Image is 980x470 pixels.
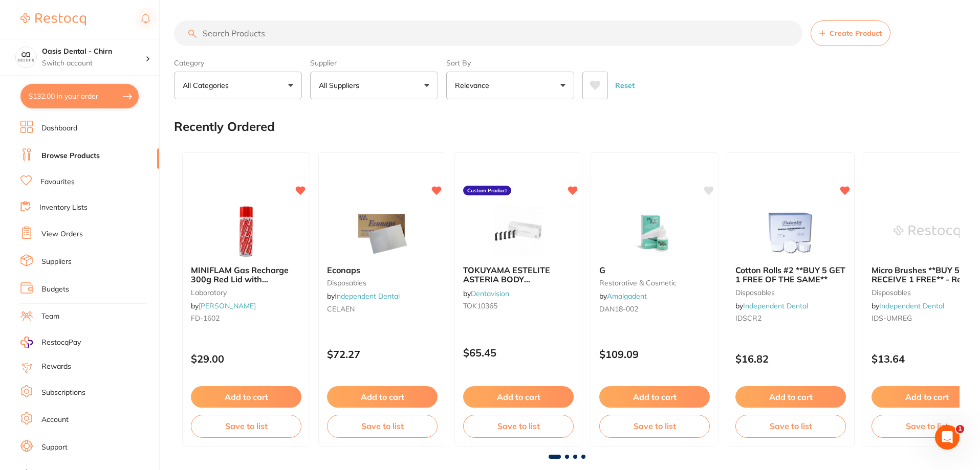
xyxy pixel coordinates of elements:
[463,415,574,437] button: Save to list
[335,292,400,301] a: Independent Dental
[42,47,145,57] h4: Oasis Dental - Chirn
[735,386,846,408] button: Add to cart
[41,388,85,398] a: Subscriptions
[310,58,438,68] label: Supplier
[41,151,100,161] a: Browse Products
[191,415,301,437] button: Save to list
[191,288,301,297] small: laboratory
[20,8,86,31] a: Restocq Logo
[735,415,846,437] button: Save to list
[327,348,438,360] p: $72.27
[599,415,710,437] button: Save to list
[191,265,301,284] b: MINIFLAM Gas Recharge 300g Red Lid with Attachments
[41,362,71,372] a: Rewards
[872,301,944,310] span: by
[40,177,75,187] a: Favourites
[830,29,882,37] span: Create Product
[174,72,302,99] button: All Categories
[327,279,438,287] small: disposables
[599,279,710,287] small: restorative & cosmetic
[41,442,68,453] a: Support
[455,80,493,91] p: Relevance
[41,415,69,425] a: Account
[599,348,710,360] p: $109.09
[199,301,256,310] a: [PERSON_NAME]
[310,72,438,99] button: All Suppliers
[485,206,552,257] img: TOKUYAMA ESTELITE ASTERIA BODY RESTORATIVE PLT A1B (15) 0.2g
[599,305,710,313] small: DAN18-002
[174,58,302,68] label: Category
[599,265,710,275] b: G
[191,301,256,310] span: by
[20,13,86,26] img: Restocq Logo
[41,338,81,348] span: RestocqPay
[471,289,509,298] a: Dentavision
[463,302,574,310] small: TOK10365
[41,257,72,267] a: Suppliers
[463,265,574,284] b: TOKUYAMA ESTELITE ASTERIA BODY RESTORATIVE PLT A1B (15) 0.2g
[599,292,647,301] span: by
[463,289,509,298] span: by
[463,386,574,408] button: Add to cart
[191,314,301,322] small: FD-1602
[213,206,279,257] img: MINIFLAM Gas Recharge 300g Red Lid with Attachments
[20,337,33,348] img: RestocqPay
[735,301,808,310] span: by
[463,347,574,359] p: $65.45
[757,206,824,257] img: Cotton Rolls #2 **BUY 5 GET 1 FREE OF THE SAME**
[41,284,69,295] a: Budgets
[811,20,890,46] button: Create Product
[956,425,964,433] span: 1
[174,20,802,46] input: Search Products
[42,58,145,69] p: Switch account
[191,386,301,408] button: Add to cart
[327,265,438,275] b: Econaps
[327,292,400,301] span: by
[743,301,808,310] a: Independent Dental
[735,353,846,365] p: $16.82
[446,72,574,99] button: Relevance
[39,203,88,213] a: Inventory Lists
[16,47,36,68] img: Oasis Dental - Chirn
[599,386,710,408] button: Add to cart
[735,314,846,322] small: IDSCR2
[183,80,233,91] p: All Categories
[879,301,944,310] a: Independent Dental
[349,206,416,257] img: Econaps
[935,425,960,450] iframe: Intercom live chat
[327,305,438,313] small: CELAEN
[327,386,438,408] button: Add to cart
[463,186,511,196] label: Custom Product
[327,415,438,437] button: Save to list
[20,337,81,348] a: RestocqPay
[735,288,846,297] small: disposables
[621,206,688,257] img: G
[41,311,59,322] a: Team
[319,80,363,91] p: All Suppliers
[191,353,301,365] p: $29.00
[41,229,83,239] a: View Orders
[41,123,77,133] a: Dashboard
[446,58,574,68] label: Sort By
[735,265,846,284] b: Cotton Rolls #2 **BUY 5 GET 1 FREE OF THE SAME**
[612,72,638,99] button: Reset
[894,206,960,257] img: Micro Brushes **BUY 5 RECEIVE 1 FREE** - Regular
[174,120,275,134] h2: Recently Ordered
[607,292,647,301] a: Amalgadent
[20,84,139,108] button: $132.00 in your order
